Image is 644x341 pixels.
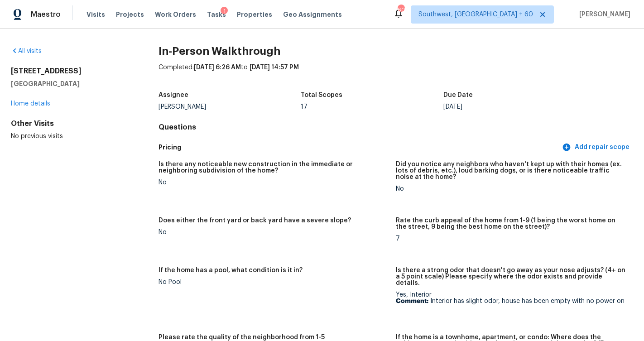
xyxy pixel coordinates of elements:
[396,267,626,286] h5: Is there a strong odor that doesn't go away as your nose adjusts? (4+ on a 5 point scale) Please ...
[250,64,299,71] span: [DATE] 14:57 PM
[11,119,130,128] div: Other Visits
[396,217,626,230] h5: Rate the curb appeal of the home from 1-9 (1 being the worst home on the street, 9 being the best...
[564,142,630,153] span: Add repair scope
[396,235,626,242] div: 7
[11,48,42,54] a: All visits
[207,11,226,18] span: Tasks
[301,92,342,98] h5: Total Scopes
[159,334,325,341] h5: Please rate the quality of the neighborhood from 1-5
[159,123,633,132] h4: Questions
[159,279,389,285] div: No Pool
[116,10,144,19] span: Projects
[396,186,626,192] div: No
[159,47,633,56] h2: In-Person Walkthrough
[237,10,272,19] span: Properties
[396,298,626,304] p: Interior has slight odor, house has been empty with no power on
[398,5,404,14] div: 605
[194,64,241,71] span: [DATE] 6:26 AM
[159,179,389,186] div: No
[87,10,105,19] span: Visits
[159,267,303,274] h5: If the home has a pool, what condition is it in?
[396,298,428,304] b: Comment:
[283,10,342,19] span: Geo Assignments
[159,104,301,110] div: [PERSON_NAME]
[159,92,188,98] h5: Assignee
[159,161,389,174] h5: Is there any noticeable new construction in the immediate or neighboring subdivision of the home?
[159,217,351,224] h5: Does either the front yard or back yard have a severe slope?
[31,10,61,19] span: Maestro
[418,10,533,19] span: Southwest, [GEOGRAPHIC_DATA] + 60
[155,10,196,19] span: Work Orders
[159,229,389,235] div: No
[443,92,473,98] h5: Due Date
[11,133,63,139] span: No previous visits
[159,63,633,86] div: Completed: to
[396,161,626,180] h5: Did you notice any neighbors who haven't kept up with their homes (ex. lots of debris, etc.), lou...
[443,104,586,110] div: [DATE]
[576,10,630,19] span: [PERSON_NAME]
[11,101,50,107] a: Home details
[301,104,443,110] div: 17
[221,7,228,16] div: 1
[11,67,130,76] h2: [STREET_ADDRESS]
[159,143,560,152] h5: Pricing
[396,292,626,304] div: Yes, Interior
[11,79,130,88] h5: [GEOGRAPHIC_DATA]
[560,139,633,156] button: Add repair scope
